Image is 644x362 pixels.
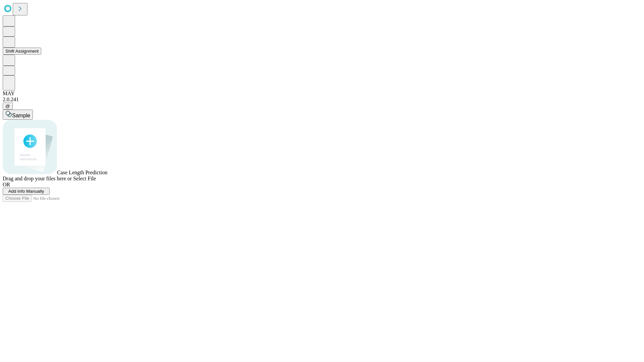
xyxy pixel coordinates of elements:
[3,110,33,120] button: Sample
[57,170,107,175] span: Case Length Prediction
[3,182,10,187] span: OR
[73,176,96,181] span: Select File
[3,97,641,103] div: 2.0.241
[8,189,44,194] span: Add Info Manually
[3,176,72,181] span: Drag and drop your files here or
[3,90,641,97] div: MAY
[3,48,41,55] button: Shift Assignment
[3,103,13,110] button: @
[5,104,10,109] span: @
[3,188,50,195] button: Add Info Manually
[12,113,30,118] span: Sample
